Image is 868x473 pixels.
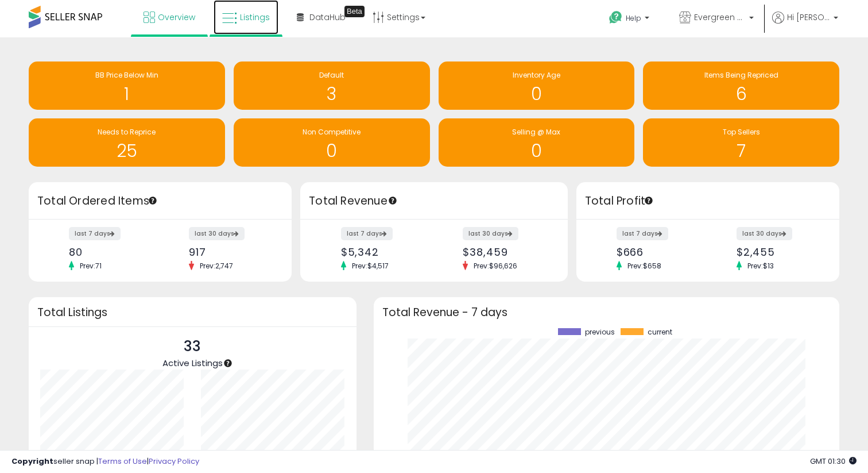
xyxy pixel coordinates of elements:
[694,11,746,23] span: Evergreen Titans
[319,70,344,80] span: Default
[439,61,635,110] a: Inventory Age 0
[303,127,361,137] span: Non Competitive
[95,70,158,80] span: BB Price Below Min
[617,227,668,240] label: last 7 days
[149,456,199,467] a: Privacy Policy
[158,11,195,23] span: Overview
[240,11,270,23] span: Listings
[382,308,831,317] h3: Total Revenue - 7 days
[742,261,780,271] span: Prev: $13
[644,195,654,206] div: Tooltip anchor
[444,84,629,103] h1: 0
[189,227,245,240] label: last 30 days
[649,84,834,103] h1: 6
[194,261,239,271] span: Prev: 2,747
[622,261,667,271] span: Prev: $658
[513,70,560,80] span: Inventory Age
[34,84,219,103] h1: 1
[463,227,518,240] label: last 30 days
[444,141,629,160] h1: 0
[239,84,424,103] h1: 3
[704,70,778,80] span: Items Being Repriced
[309,11,346,23] span: DataHub
[98,127,156,137] span: Needs to Reprice
[600,2,661,37] a: Help
[346,261,394,271] span: Prev: $4,517
[468,261,523,271] span: Prev: $96,626
[512,127,560,137] span: Selling @ Max
[787,11,830,23] span: Hi [PERSON_NAME]
[309,193,559,209] h3: Total Revenue
[737,246,819,258] div: $2,455
[29,118,225,167] a: Needs to Reprice 25
[643,61,839,110] a: Items Being Repriced 6
[723,127,760,137] span: Top Sellers
[74,261,107,271] span: Prev: 71
[37,193,283,209] h3: Total Ordered Items
[162,336,223,357] p: 33
[98,456,147,467] a: Terms of Use
[387,195,398,206] div: Tooltip anchor
[11,456,53,467] strong: Copyright
[439,118,635,167] a: Selling @ Max 0
[37,308,348,317] h3: Total Listings
[11,456,199,467] div: seller snap | |
[223,358,233,368] div: Tooltip anchor
[341,227,393,240] label: last 7 days
[341,246,425,258] div: $5,342
[69,227,121,240] label: last 7 days
[148,195,158,206] div: Tooltip anchor
[617,246,699,258] div: $666
[626,13,641,23] span: Help
[69,246,152,258] div: 80
[585,193,831,209] h3: Total Profit
[234,118,430,167] a: Non Competitive 0
[609,10,623,25] i: Get Help
[239,141,424,160] h1: 0
[737,227,792,240] label: last 30 days
[648,328,672,336] span: current
[344,6,365,17] div: Tooltip anchor
[189,246,272,258] div: 917
[649,141,834,160] h1: 7
[34,141,219,160] h1: 25
[772,11,838,37] a: Hi [PERSON_NAME]
[585,328,615,336] span: previous
[162,357,223,369] span: Active Listings
[234,61,430,110] a: Default 3
[463,246,547,258] div: $38,459
[810,456,857,467] span: 2025-09-9 01:30 GMT
[643,118,839,167] a: Top Sellers 7
[29,61,225,110] a: BB Price Below Min 1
